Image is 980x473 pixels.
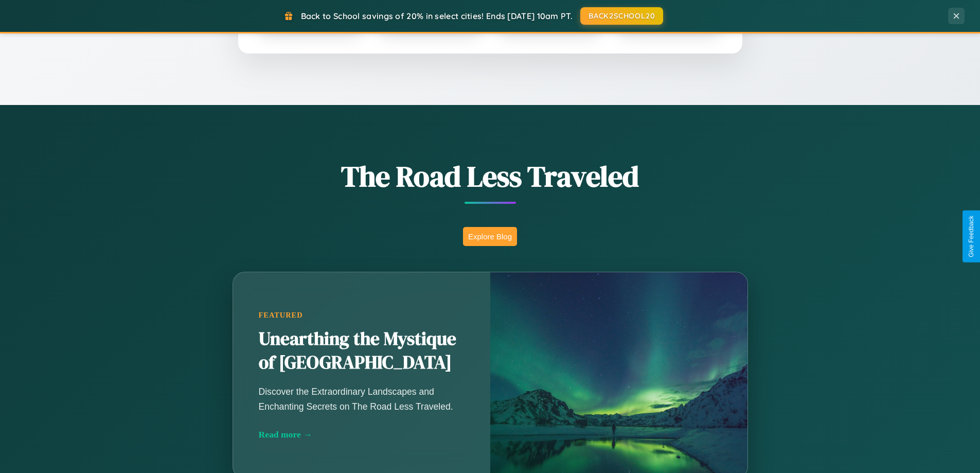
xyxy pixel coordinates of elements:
[968,216,975,257] div: Give Feedback
[259,429,465,440] div: Read more →
[182,156,799,196] h1: The Road Less Traveled
[463,227,517,246] button: Explore Blog
[259,384,465,413] p: Discover the Extraordinary Landscapes and Enchanting Secrets on The Road Less Traveled.
[259,327,465,375] h2: Unearthing the Mystique of [GEOGRAPHIC_DATA]
[301,11,573,21] span: Back to School savings of 20% in select cities! Ends [DATE] 10am PT.
[580,7,663,25] button: BACK2SCHOOL20
[259,311,465,320] div: Featured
